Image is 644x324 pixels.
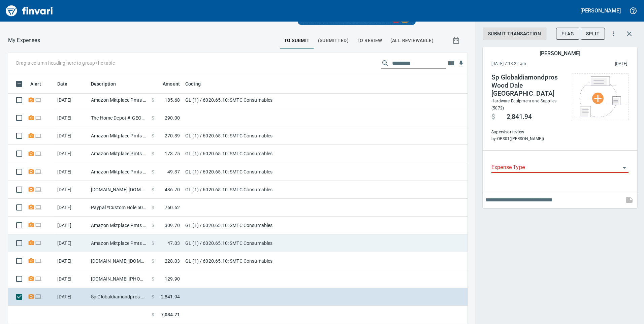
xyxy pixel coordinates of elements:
[152,311,154,318] span: $
[30,80,50,88] span: Alert
[88,252,149,270] td: [DOMAIN_NAME] [DOMAIN_NAME][URL] WA
[35,205,42,209] span: Online transaction
[161,293,180,300] span: 2,841.94
[28,116,35,120] span: Receipt Required
[35,277,42,281] span: Online transaction
[28,151,35,156] span: Receipt Required
[88,127,149,145] td: Amazon Mktplace Pmts [DOMAIN_NAME][URL] WA
[183,217,351,234] td: GL (1) / 6020.65.10: SMTC Consumables
[55,91,88,109] td: [DATE]
[165,258,180,264] span: 228.03
[88,145,149,163] td: Amazon Mktplace Pmts [DOMAIN_NAME][URL] WA
[154,80,180,88] span: Amount
[152,204,154,211] span: $
[152,293,154,300] span: $
[571,61,627,67] span: This charge was settled by the merchant and appears on the 2025/08/23 statement.
[357,36,382,45] span: To Review
[183,252,351,270] td: GL (1) / 6020.65.10: SMTC Consumables
[88,234,149,252] td: Amazon Mktplace Pmts [DOMAIN_NAME][URL] WA
[55,234,88,252] td: [DATE]
[4,3,55,19] img: Finvari
[28,259,35,263] span: Receipt Required
[152,115,154,121] span: $
[580,7,621,14] h5: [PERSON_NAME]
[91,80,116,88] span: Description
[183,91,351,109] td: GL (1) / 6020.65.10: SMTC Consumables
[55,181,88,199] td: [DATE]
[88,109,149,127] td: The Home Depot #[GEOGRAPHIC_DATA]
[57,80,76,88] span: Date
[88,270,149,288] td: [DOMAIN_NAME] [PHONE_NUMBER] [GEOGRAPHIC_DATA]
[55,163,88,181] td: [DATE]
[284,36,310,45] span: To Submit
[152,150,154,157] span: $
[185,80,201,88] span: Coding
[575,76,625,117] img: Select file
[88,163,149,181] td: Amazon Mktplace Pmts [DOMAIN_NAME][URL] WA
[621,26,637,42] button: Close transaction
[35,98,42,102] span: Online transaction
[390,36,433,45] span: (All Reviewable)
[152,258,154,264] span: $
[446,58,456,68] button: Choose columns to display
[581,28,605,40] button: Split
[163,80,180,88] span: Amount
[55,217,88,234] td: [DATE]
[488,30,541,38] span: Submit Transaction
[491,129,565,142] span: Supervisor review by: OPS01 ([PERSON_NAME])
[507,113,532,121] span: 2,841.94
[165,132,180,139] span: 270.39
[318,36,349,45] span: (Submitted)
[35,169,42,173] span: Online transaction
[55,199,88,217] td: [DATE]
[28,294,35,299] span: Receipt Required
[55,145,88,163] td: [DATE]
[35,241,42,245] span: Online transaction
[161,311,180,318] span: 7,084.71
[55,252,88,270] td: [DATE]
[35,116,42,120] span: Online transaction
[183,163,351,181] td: GL (1) / 6020.65.10: SMTC Consumables
[165,204,180,211] span: 760.62
[35,151,42,156] span: Online transaction
[456,59,466,69] button: Download Table
[8,36,40,44] p: My Expenses
[35,187,42,191] span: Online transaction
[57,80,68,88] span: Date
[152,97,154,103] span: $
[28,205,35,209] span: Receipt Required
[183,181,351,199] td: GL (1) / 6020.65.10: SMTC Consumables
[579,5,622,16] button: [PERSON_NAME]
[88,181,149,199] td: [DOMAIN_NAME] [DOMAIN_NAME][URL] WA
[185,80,210,88] span: Coding
[28,133,35,138] span: Receipt Required
[55,109,88,127] td: [DATE]
[620,163,629,172] button: Open
[165,115,180,121] span: 290.00
[28,241,35,245] span: Receipt Required
[606,26,621,41] button: More
[55,270,88,288] td: [DATE]
[483,28,546,40] button: Submit Transaction
[491,73,565,98] h4: Sp Globaldiamondpros Wood Dale [GEOGRAPHIC_DATA]
[88,91,149,109] td: Amazon Mktplace Pmts [DOMAIN_NAME][URL] WA
[35,133,42,138] span: Online transaction
[165,150,180,157] span: 173.75
[30,80,41,88] span: Alert
[16,60,115,66] p: Drag a column heading here to group the table
[167,168,180,175] span: 49.37
[561,30,574,38] span: Flag
[88,288,149,306] td: Sp Globaldiamondpros Wood Dale [GEOGRAPHIC_DATA]
[55,288,88,306] td: [DATE]
[165,97,180,103] span: 185.68
[28,277,35,281] span: Receipt Required
[88,199,149,217] td: Paypal *Custom Hole 5038736101 OR
[586,30,600,38] span: Split
[152,186,154,193] span: $
[28,98,35,102] span: Receipt Required
[28,223,35,227] span: Receipt Required
[88,217,149,234] td: Amazon Mktplace Pmts [DOMAIN_NAME][URL] WA
[55,127,88,145] td: [DATE]
[491,113,495,121] span: $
